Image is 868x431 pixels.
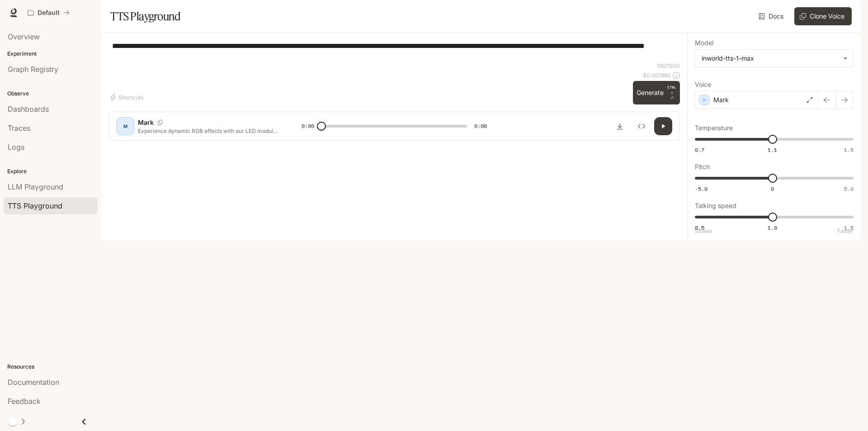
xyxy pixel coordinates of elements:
[474,122,487,131] span: 0:06
[695,81,711,88] p: Voice
[302,122,314,131] span: 0:00
[154,120,166,125] button: Copy Voice ID
[656,62,680,70] p: 196 / 1000
[695,185,708,193] span: -5.0
[695,40,713,46] p: Model
[695,125,733,131] p: Temperature
[794,7,852,25] button: Clone Voice
[702,54,839,63] div: inworld-tts-1-max
[713,95,729,104] p: Mark
[837,228,854,234] p: Faster
[667,85,676,95] p: CTRL +
[667,85,676,101] p: ⏎
[138,127,280,135] p: Experience dynamic RGB effects with our LED module-powered light box, designed to captivate and i...
[695,146,704,154] span: 0.7
[110,7,180,25] h1: TTS Playground
[24,4,74,22] button: All workspaces
[38,9,60,17] p: Default
[695,224,704,232] span: 0.5
[768,224,777,232] span: 1.0
[138,118,154,127] p: Mark
[844,224,854,232] span: 1.5
[695,203,736,209] p: Talking speed
[844,185,854,193] span: 5.0
[633,81,680,104] button: GenerateCTRL +⏎
[118,119,132,133] div: M
[108,90,147,104] button: Shortcuts
[768,146,777,154] span: 1.1
[643,71,671,79] p: $ 0.001960
[771,185,774,193] span: 0
[695,164,710,170] p: Pitch
[695,50,853,67] div: inworld-tts-1-max
[695,228,713,234] p: Slower
[632,117,651,135] button: Inspect
[757,7,787,25] a: Docs
[611,117,629,135] button: Download audio
[844,146,854,154] span: 1.5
